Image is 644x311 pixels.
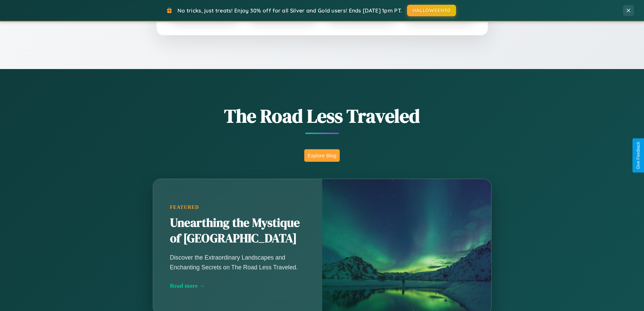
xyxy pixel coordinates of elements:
[177,7,402,14] span: No tricks, just treats! Enjoy 30% off for all Silver and Gold users! Ends [DATE] 1pm PT.
[119,103,525,129] h1: The Road Less Traveled
[407,5,456,16] button: HALLOWEEN30
[170,282,305,289] div: Read more →
[304,149,340,162] button: Explore Blog
[636,142,641,169] div: Give Feedback
[170,204,305,210] div: Featured
[170,215,305,246] h2: Unearthing the Mystique of [GEOGRAPHIC_DATA]
[170,253,305,272] p: Discover the Extraordinary Landscapes and Enchanting Secrets on The Road Less Traveled.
